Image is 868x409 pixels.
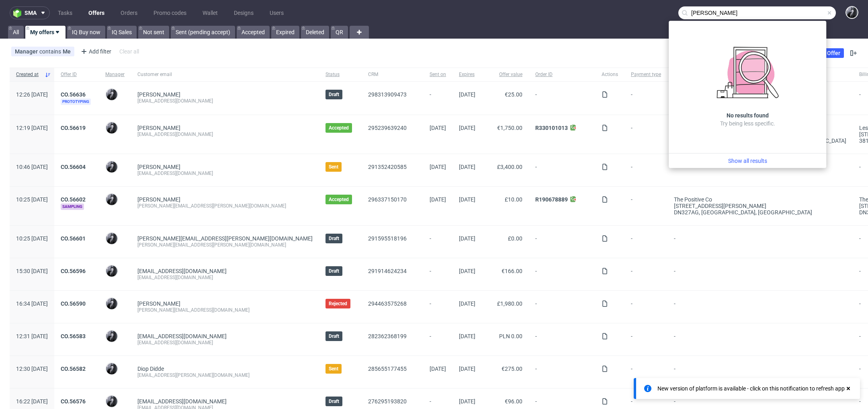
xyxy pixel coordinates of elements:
span: £3,400.00 [497,164,522,170]
span: - [430,300,446,313]
span: £10.00 [505,196,522,203]
span: - [674,366,846,378]
span: 10:46 [DATE] [16,164,48,170]
span: [DATE] [430,196,446,203]
img: Philippe Dubuy [106,161,117,173]
span: Sent [329,164,338,170]
span: - [631,366,661,378]
span: - [631,333,661,346]
h3: No results found [727,111,769,119]
a: IQ Sales [107,26,137,39]
div: New version of platform is available - click on this notification to refresh app [657,384,845,393]
div: [PERSON_NAME][EMAIL_ADDRESS][PERSON_NAME][DOMAIN_NAME] [137,203,313,209]
span: [DATE] [430,366,446,372]
span: - [631,235,661,248]
span: £0.00 [508,235,522,242]
img: logo [13,8,25,18]
span: - [430,235,446,248]
img: Philippe Dubuy [106,233,117,244]
span: Draft [329,333,339,339]
span: - [430,333,446,346]
a: 295239639240 [368,125,407,131]
span: [DATE] [459,235,475,242]
div: [EMAIL_ADDRESS][PERSON_NAME][DOMAIN_NAME] [137,372,313,378]
button: sma [10,6,50,19]
span: Draft [329,91,339,98]
span: sma [25,10,37,16]
span: 15:30 [DATE] [16,268,48,274]
a: My offers [25,26,66,39]
span: [EMAIL_ADDRESS][DOMAIN_NAME] [137,268,227,274]
span: - [631,125,661,144]
span: Manager [105,71,125,78]
span: Sent [329,366,338,372]
a: Orders [116,6,142,19]
span: 12:31 [DATE] [16,333,48,339]
div: [EMAIL_ADDRESS][DOMAIN_NAME] [137,170,313,177]
a: 294463575268 [368,300,407,307]
span: Payment type [631,71,661,78]
span: contains [39,48,63,55]
span: £1,980.00 [497,300,522,307]
span: - [674,300,846,313]
span: CRM [368,71,417,78]
span: - [631,268,661,281]
span: Manager [15,48,39,55]
span: - [535,300,589,313]
img: Philippe Dubuy [106,194,117,205]
span: - [631,300,661,313]
a: 296337150170 [368,196,407,203]
div: [PERSON_NAME][EMAIL_ADDRESS][PERSON_NAME][DOMAIN_NAME] [137,242,313,248]
a: [PERSON_NAME] [137,125,180,131]
img: Philippe Dubuy [846,7,858,18]
span: [DATE] [459,300,475,307]
a: Promo codes [149,6,191,19]
span: - [430,268,446,281]
span: €166.00 [502,268,522,274]
a: CO.56619 [61,125,86,131]
a: 298313909473 [368,91,407,98]
a: R190678889 [535,196,568,203]
span: Draft [329,268,339,274]
a: [PERSON_NAME] [137,91,180,98]
span: - [535,333,589,346]
a: 291914624234 [368,268,407,274]
a: 282362368199 [368,333,407,339]
span: - [674,268,846,281]
p: Try being less specific. [720,119,775,127]
span: €25.00 [505,91,522,98]
a: All [8,26,24,39]
a: 285655177455 [368,366,407,372]
a: CO.56604 [61,164,86,170]
span: - [674,235,846,248]
a: 291352420585 [368,164,407,170]
span: - [535,164,589,177]
span: - [430,91,446,105]
a: CO.56596 [61,268,86,274]
a: CO.56601 [61,235,86,242]
a: CO.56602 [61,196,86,203]
div: Clear all [118,46,141,57]
a: 276295193820 [368,398,407,405]
span: €96.00 [505,398,522,405]
span: Draft [329,398,339,405]
a: 291595518196 [368,235,407,242]
span: - [631,91,661,105]
span: - [674,164,846,177]
span: [DATE] [459,333,475,339]
img: Philippe Dubuy [106,298,117,309]
span: Offer value [488,71,522,78]
span: €1,750.00 [497,125,522,131]
span: [DATE] [430,164,446,170]
span: Created at [16,71,41,78]
a: QR [331,26,348,39]
a: Show all results [672,157,823,165]
a: [PERSON_NAME] [137,196,180,203]
span: 12:26 [DATE] [16,91,48,98]
span: Sent on [430,71,446,78]
span: Expires [459,71,475,78]
a: Wallet [198,6,223,19]
a: Designs [229,6,258,19]
img: Philippe Dubuy [106,396,117,407]
span: PLN 0.00 [499,333,522,339]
